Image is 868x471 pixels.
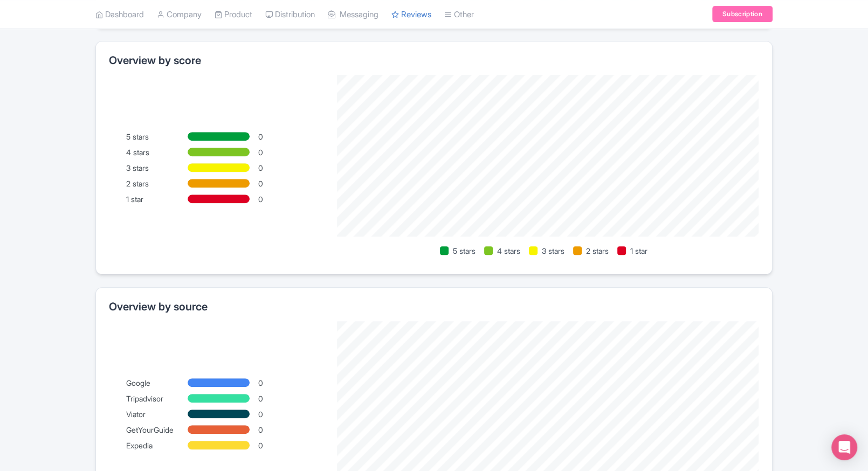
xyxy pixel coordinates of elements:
[126,131,188,142] div: 5 stars
[109,301,759,313] h2: Overview by source
[126,377,188,389] div: Google
[258,408,320,420] div: 0
[586,245,609,257] span: 2 stars
[109,54,759,66] h2: Overview by score
[630,245,647,257] span: 1 star
[542,245,564,257] span: 3 stars
[831,434,857,460] div: Open Intercom Messenger
[258,162,320,174] div: 0
[126,193,188,205] div: 1 star
[258,131,320,142] div: 0
[126,424,188,435] div: GetYourGuide
[258,193,320,205] div: 0
[712,6,773,23] a: Subscription
[258,393,320,404] div: 0
[258,377,320,389] div: 0
[258,178,320,189] div: 0
[258,440,320,451] div: 0
[258,147,320,158] div: 0
[126,147,188,158] div: 4 stars
[258,424,320,435] div: 0
[126,162,188,174] div: 3 stars
[126,408,188,420] div: Viator
[126,178,188,189] div: 2 stars
[126,440,188,451] div: Expedia
[453,245,476,257] span: 5 stars
[126,393,188,404] div: Tripadvisor
[497,245,520,257] span: 4 stars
